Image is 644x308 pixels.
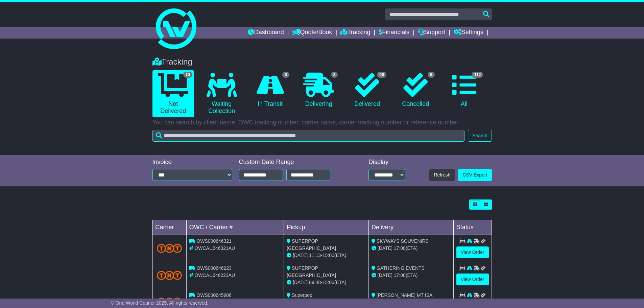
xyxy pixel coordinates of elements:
a: 96 Delivered [346,70,388,110]
a: Tracking [340,27,370,39]
a: 2 Delivering [298,70,339,110]
a: Support [418,27,445,39]
a: 8 In Transit [249,70,291,110]
a: 10 Not Delivered [152,70,194,117]
span: [PERSON_NAME] MT ISA [377,292,432,298]
a: Dashboard [248,27,284,39]
span: OWS000646223 [196,265,232,271]
td: Pickup [284,220,369,235]
a: Quote/Book [292,27,332,39]
td: Carrier [152,220,186,235]
a: Financials [379,27,409,39]
span: GATHERING EVENTS [377,265,425,271]
td: Delivery [368,220,453,235]
span: OWCAU646223AU [194,273,235,278]
span: OWCAU646321AU [194,245,235,251]
span: SKYWAYS SOUVENIRS [377,238,429,244]
td: OWC / Carrier # [186,220,284,235]
span: 17:00 [394,273,406,278]
div: Tracking [149,57,495,67]
span: 15:00 [323,280,334,285]
a: View Order [456,246,489,258]
div: Display [368,159,405,166]
a: CSV Export [458,169,492,181]
img: TNT_Domestic.png [157,298,182,307]
img: TNT_Domestic.png [157,271,182,280]
span: OWS000645906 [196,292,232,298]
a: 6 Cancelled [395,70,436,110]
span: 09:48 [309,280,321,285]
div: (ETA) [372,272,451,279]
div: Custom Date Range [239,159,348,166]
div: - (ETA) [287,252,366,259]
span: SUPERPOP [GEOGRAPHIC_DATA] [287,265,336,278]
span: © One World Courier 2025. All rights reserved. [111,300,209,306]
span: 6 [428,72,435,78]
a: View Order [456,274,489,285]
span: 8 [282,72,289,78]
span: [DATE] [293,280,308,285]
span: 10 [183,72,192,78]
span: 112 [472,72,483,78]
span: [DATE] [378,245,392,251]
span: 2 [331,72,338,78]
a: Waiting Collection [201,70,242,117]
span: SUPERPOP [GEOGRAPHIC_DATA] [287,238,336,251]
button: Search [468,130,492,142]
div: (ETA) [372,245,451,252]
span: [DATE] [378,273,392,278]
span: OWS000646321 [196,238,232,244]
span: 96 [377,72,386,78]
span: Superpop [292,292,312,298]
td: Status [453,220,492,235]
div: - (ETA) [287,279,366,286]
a: 112 All [443,70,485,110]
div: Invoice [152,159,232,166]
span: [DATE] [293,253,308,258]
span: 17:00 [394,245,406,251]
button: Refresh [429,169,455,181]
a: Settings [454,27,483,39]
span: 15:00 [323,253,334,258]
span: 11:13 [309,253,321,258]
img: TNT_Domestic.png [157,244,182,253]
p: You can search by client name, OWC tracking number, carrier name, carrier tracking number or refe... [152,119,492,126]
